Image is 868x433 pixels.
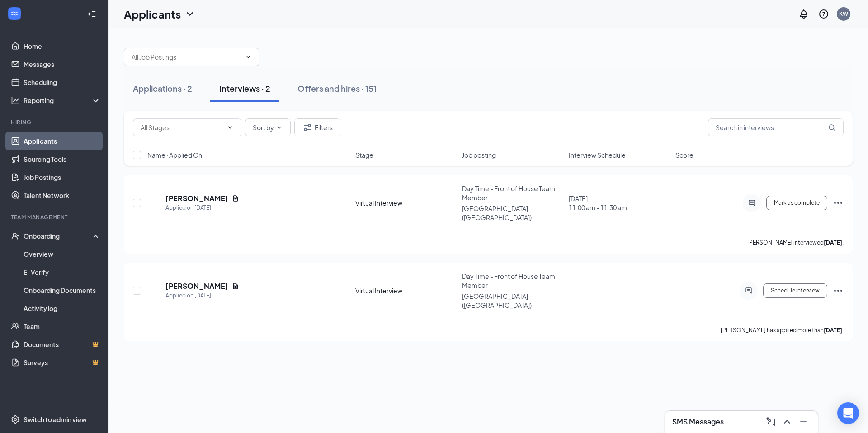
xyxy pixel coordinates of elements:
span: Score [675,151,693,160]
svg: ActiveChat [743,287,754,294]
span: Sort by [253,124,274,131]
a: Talent Network [24,186,101,204]
div: Applications · 2 [133,83,192,94]
p: [GEOGRAPHIC_DATA] ([GEOGRAPHIC_DATA]) [462,204,563,222]
svg: ComposeMessage [765,416,776,427]
div: Applied on [DATE] [165,203,239,212]
a: Team [24,317,101,335]
span: Stage [355,151,373,160]
p: [PERSON_NAME] interviewed . [747,239,844,246]
div: Interviews · 2 [219,83,270,94]
div: Virtual Interview [355,198,457,207]
div: Open Intercom Messenger [837,402,859,424]
a: DocumentsCrown [24,335,101,353]
svg: ChevronUp [782,416,793,427]
h3: SMS Messages [672,417,724,427]
a: Activity log [24,299,101,317]
a: Onboarding Documents [24,281,101,299]
span: Schedule interview [771,287,820,294]
div: Hiring [11,118,99,126]
svg: ActiveChat [746,199,757,207]
span: Day Time - Front of House Team Member [462,272,555,289]
a: Messages [24,55,101,73]
div: Reporting [24,96,101,105]
a: Home [24,37,101,55]
a: Applicants [24,132,101,150]
svg: Ellipses [833,198,844,208]
span: Interview Schedule [569,151,626,160]
div: Applied on [DATE] [165,291,239,300]
svg: ChevronDown [276,124,283,131]
button: ComposeMessage [764,414,778,429]
span: Name · Applied On [147,151,202,160]
button: Schedule interview [763,283,827,298]
a: Job Postings [24,168,101,186]
b: [DATE] [824,239,842,246]
a: Scheduling [24,73,101,91]
svg: ChevronDown [184,9,195,19]
svg: Ellipses [833,285,844,296]
svg: MagnifyingGlass [828,124,835,131]
svg: UserCheck [11,231,20,240]
h5: [PERSON_NAME] [165,281,228,291]
span: Job posting [462,151,496,160]
input: All Job Postings [132,52,241,62]
div: Offers and hires · 151 [297,83,377,94]
span: 11:00 am - 11:30 am [569,203,670,212]
div: Team Management [11,213,99,221]
span: Mark as complete [774,200,820,206]
p: [PERSON_NAME] has applied more than . [721,326,844,334]
svg: Collapse [87,9,96,19]
button: Sort byChevronDown [245,118,291,136]
h1: Applicants [124,6,181,22]
div: [DATE] [569,194,670,212]
b: [DATE] [824,327,842,334]
svg: ChevronDown [226,124,234,131]
button: Mark as complete [766,196,827,210]
div: Onboarding [24,231,93,240]
div: Virtual Interview [355,286,457,295]
svg: Minimize [798,416,809,427]
svg: Document [232,195,239,202]
button: Minimize [796,414,811,429]
p: [GEOGRAPHIC_DATA] ([GEOGRAPHIC_DATA]) [462,292,563,310]
a: E-Verify [24,263,101,281]
a: Sourcing Tools [24,150,101,168]
span: - [569,287,572,295]
div: Switch to admin view [24,415,87,424]
svg: WorkstreamLogo [10,9,19,18]
a: SurveysCrown [24,353,101,372]
span: Day Time - Front of House Team Member [462,184,555,202]
a: Overview [24,245,101,263]
svg: Document [232,282,239,290]
svg: Settings [11,415,20,424]
svg: ChevronDown [245,53,252,61]
button: Filter Filters [294,118,340,136]
button: ChevronUp [780,414,794,429]
h5: [PERSON_NAME] [165,193,228,203]
svg: Filter [302,122,313,133]
svg: Analysis [11,96,20,105]
input: Search in interviews [708,118,844,136]
input: All Stages [141,122,223,132]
